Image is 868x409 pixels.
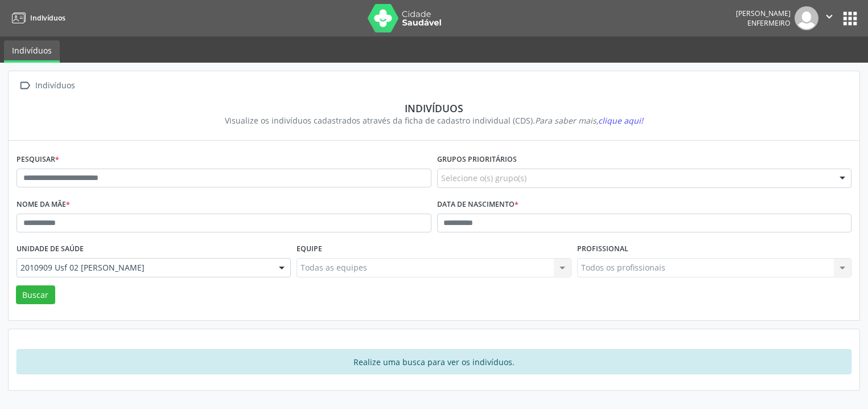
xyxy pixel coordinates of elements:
[17,196,70,214] label: Nome da mãe
[840,9,860,28] button: apps
[577,240,628,258] label: Profissional
[17,151,59,169] label: Pesquisar
[17,77,33,94] i: 
[17,240,84,258] label: Unidade de saúde
[437,196,519,214] label: Data de nascimento
[535,115,643,126] i: Para saber mais,
[16,285,55,305] button: Buscar
[20,262,268,273] span: 2010909 Usf 02 [PERSON_NAME]
[4,40,60,63] a: Indivíduos
[747,18,791,28] span: Enfermeiro
[17,77,77,94] a:  Indivíduos
[17,349,851,374] div: Realize uma busca para ver os indivíduos.
[823,10,836,23] i: 
[795,6,818,30] img: img
[30,13,65,23] span: Indivíduos
[441,172,526,184] span: Selecione o(s) grupo(s)
[8,9,65,27] a: Indivíduos
[24,114,844,126] div: Visualize os indivíduos cadastrados através da ficha de cadastro individual (CDS).
[818,6,840,30] button: 
[598,115,643,126] span: clique aqui!
[297,240,322,258] label: Equipe
[33,77,77,94] div: Indivíduos
[24,102,844,114] div: Indivíduos
[736,9,791,18] div: [PERSON_NAME]
[437,151,517,169] label: Grupos prioritários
